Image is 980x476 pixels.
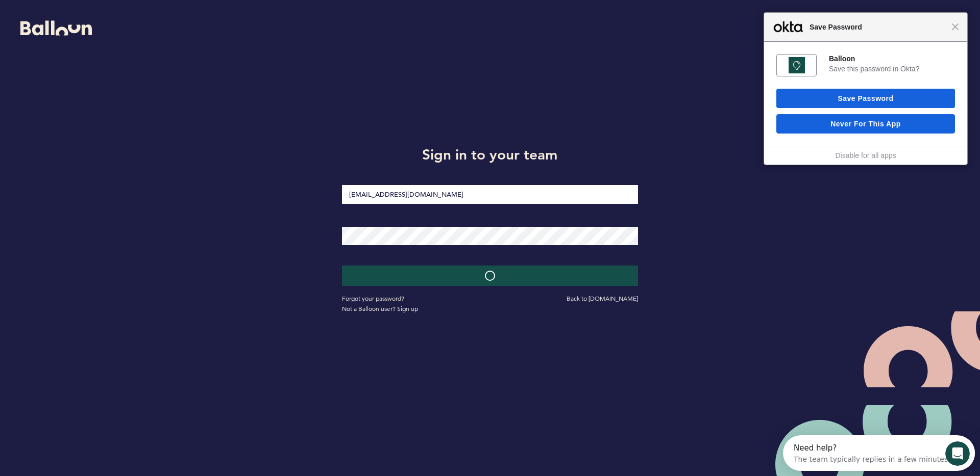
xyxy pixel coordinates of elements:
input: Email [342,185,638,204]
button: Never for this App [776,114,955,134]
a: Disable for all apps [835,151,896,160]
button: Save Password [776,89,955,108]
div: The team typically replies in a few minutes. [11,17,167,28]
span: Save Password [804,21,951,33]
span: Close [951,23,959,31]
div: Save this password in Okta? [829,64,955,73]
h1: Sign in to your team [334,144,646,165]
div: Need help? [11,9,167,17]
a: Forgot your password? [342,295,404,302]
iframe: Intercom live chat [945,441,970,466]
img: aI3gzwAAAAZJREFUAwAlBh6QAU3kSwAAAABJRU5ErkJggg== [789,57,805,73]
div: Balloon [829,54,955,63]
input: Password [342,227,638,245]
iframe: Intercom live chat discovery launcher [783,435,975,471]
a: Not a Balloon user? Sign up [342,305,418,312]
div: Open Intercom Messenger [4,4,198,32]
a: Back to [DOMAIN_NAME] [567,295,638,302]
